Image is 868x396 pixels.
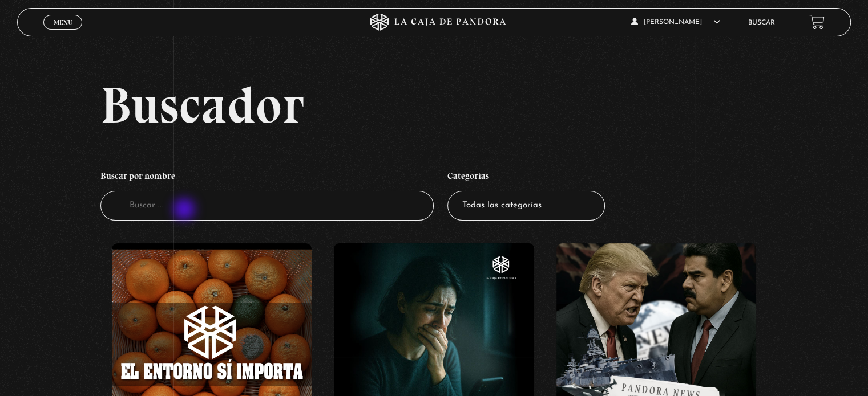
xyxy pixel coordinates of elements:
[54,19,72,26] span: Menu
[100,165,434,191] h4: Buscar por nombre
[447,165,605,191] h4: Categorías
[809,14,825,30] a: View your shopping cart
[631,19,720,26] span: [PERSON_NAME]
[748,19,775,26] a: Buscar
[50,28,76,36] span: Cerrar
[100,79,850,130] h2: Buscador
